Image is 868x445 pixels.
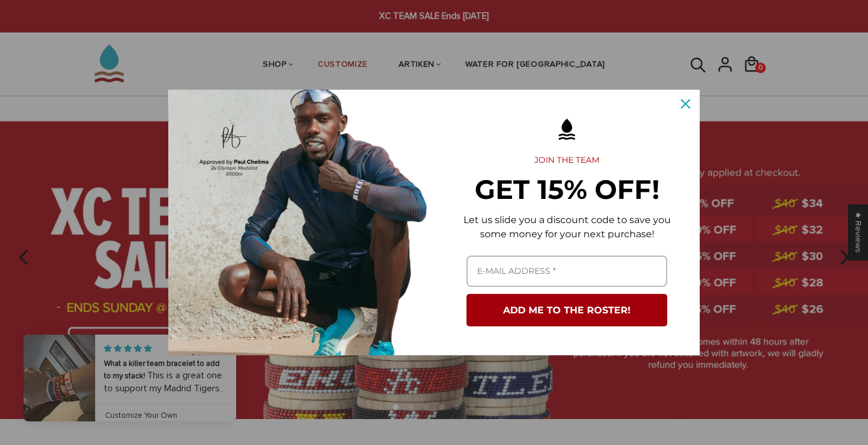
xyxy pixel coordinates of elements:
svg: close icon [681,99,690,109]
button: Close [671,90,700,118]
p: Let us slide you a discount code to save you some money for your next purchase! [453,213,681,241]
h2: JOIN THE TEAM [453,155,681,166]
input: Email field [466,256,667,287]
button: ADD ME TO THE ROSTER! [466,294,667,326]
strong: GET 15% OFF! [475,173,660,205]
